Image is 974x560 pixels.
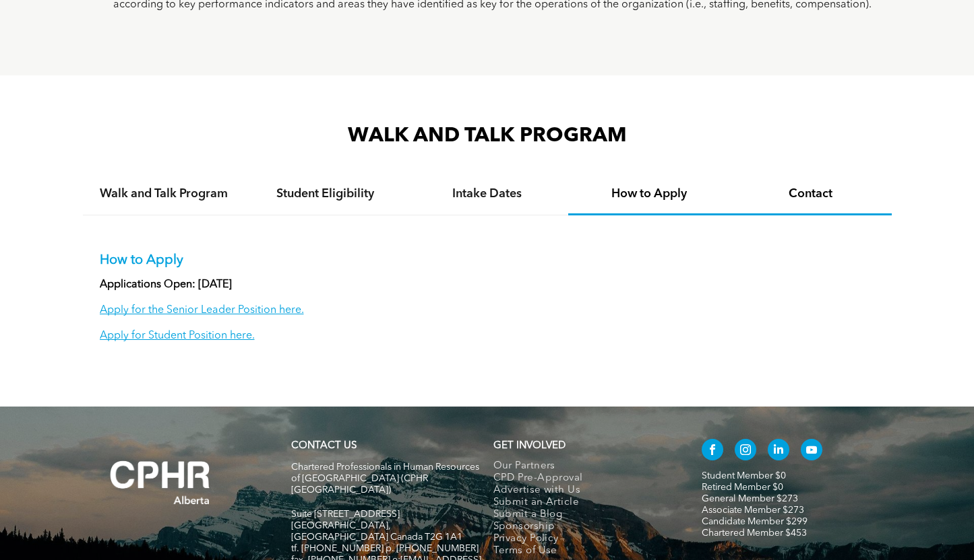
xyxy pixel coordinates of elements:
span: GET INVOLVED [493,441,566,451]
h4: Student Eligibility [257,186,394,201]
h4: Intake Dates [419,186,556,201]
a: Sponsorship [493,521,673,533]
a: youtube [801,439,822,464]
span: tf. [PHONE_NUMBER] p. [PHONE_NUMBER] [291,544,479,553]
a: Apply for Student Position here. [100,330,255,341]
a: Apply for the Senior Leader Position here. [100,305,304,316]
a: General Member $273 [702,494,798,503]
a: Terms of Use [493,545,673,557]
span: Suite [STREET_ADDRESS] [291,510,400,519]
a: Associate Member $273 [702,505,804,515]
a: Student Member $0 [702,471,786,481]
h4: How to Apply [580,186,718,201]
span: WALK AND TALK PROGRAM [348,126,627,146]
a: Our Partners [493,460,673,473]
a: Privacy Policy [493,533,673,545]
a: Retired Member $0 [702,483,783,492]
a: Submit an Article [493,497,673,509]
p: How to Apply [100,252,875,269]
a: instagram [735,439,756,464]
a: CPD Pre-Approval [493,473,673,485]
h4: Contact [742,186,880,201]
span: Chartered Professionals in Human Resources of [GEOGRAPHIC_DATA] (CPHR [GEOGRAPHIC_DATA]) [291,462,479,495]
a: Advertise with Us [493,485,673,497]
a: Candidate Member $299 [702,517,808,526]
h4: Walk and Talk Program [95,186,233,201]
strong: Applications Open: [DATE] [100,279,232,290]
a: linkedin [768,439,789,464]
a: Chartered Member $453 [702,528,807,538]
img: A white background with a few lines on it [83,433,238,532]
a: Submit a Blog [493,509,673,521]
a: CONTACT US [291,441,357,451]
span: [GEOGRAPHIC_DATA], [GEOGRAPHIC_DATA] Canada T2G 1A1 [291,521,462,542]
a: facebook [702,439,723,464]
